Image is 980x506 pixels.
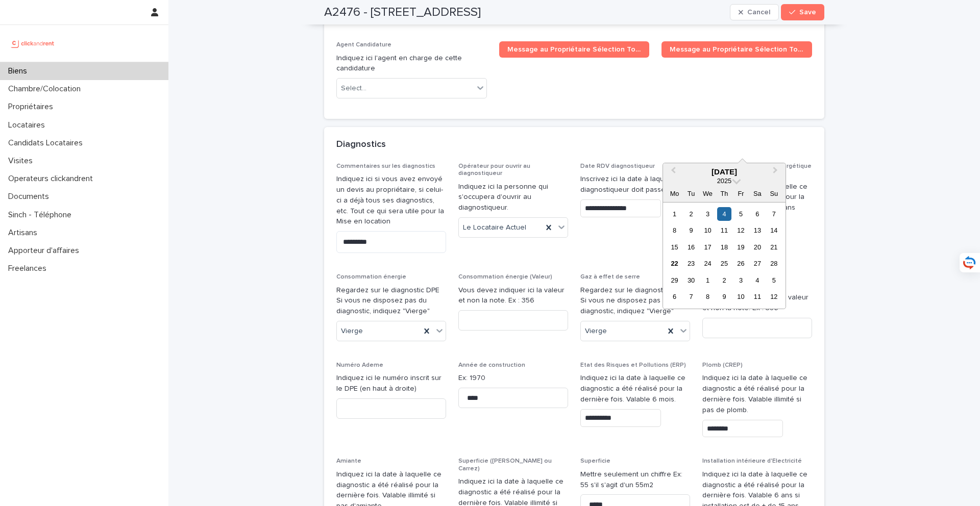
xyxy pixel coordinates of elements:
[499,41,650,58] a: Message au Propriétaire Sélection Top 1
[750,273,764,287] div: Choose Saturday, 4 October 2025
[734,223,748,237] div: Choose Friday, 12 September 2025
[684,223,698,237] div: Choose Tuesday, 9 September 2025
[668,223,681,237] div: Choose Monday, 8 September 2025
[341,326,363,337] span: Vierge
[768,164,785,181] button: Next Month
[702,362,743,368] span: Plomb (CREP)
[663,167,786,176] div: [DATE]
[702,458,802,464] span: Installation intérieure d'Electricité
[734,257,748,270] div: Choose Friday, 26 September 2025
[4,264,55,273] p: Freelances
[580,174,690,195] p: Inscrivez ici la date à laquelle le diagnostiqueur doit passer
[701,223,715,237] div: Choose Wednesday, 10 September 2025
[458,285,568,307] p: Vous devez indiquer ici la valeur et non la note. Ex : 356
[336,174,446,227] p: Indiquez ici si vous avez envoyé un devis au propriétaire, si celui-ci a déjà tous ses diagnostic...
[580,285,690,317] p: Regardez sur le diagnostic DPE Si vous ne disposez pas du diagnostic, indiquez "Vierge"
[458,274,552,280] span: Consommation énergie (Valeur)
[664,164,680,181] button: Previous Month
[336,42,391,48] span: Agent Candidature
[4,156,41,166] p: Visites
[4,210,80,220] p: Sinch - Téléphone
[668,290,681,303] div: Choose Monday, 6 October 2025
[4,228,45,238] p: Artisans
[463,222,526,233] span: Le Locataire Actuel
[717,240,731,254] div: Choose Thursday, 18 September 2025
[717,207,731,221] div: Choose Thursday, 4 September 2025
[730,4,779,20] button: Cancel
[507,46,642,53] span: Message au Propriétaire Sélection Top 1
[717,187,731,200] div: Th
[661,41,812,58] a: Message au Propriétaire Sélection Top 2
[4,138,91,148] p: Candidats Locataires
[747,9,770,16] span: Cancel
[336,285,446,317] p: Regardez sur le diagnostic DPE Si vous ne disposez pas du diagnostic, indiquez "Vierge"
[799,9,816,16] span: Save
[458,373,568,384] p: Ex: 1970
[684,207,698,221] div: Choose Tuesday, 2 September 2025
[336,53,487,74] p: Indiquez ici l'agent en charge de cette candidature
[580,362,686,368] span: Etat des Risques et Pollutions (ERP)
[750,257,764,270] div: Choose Saturday, 27 September 2025
[458,182,568,213] p: Indiquez ici la personne qui s'occupera d'ouvrir au diagnostiqueur.
[781,4,824,20] button: Save
[4,102,61,112] p: Propriétaires
[702,373,812,415] p: Indiquez ici la date à laquelle ce diagnostic a été réalisé pour la dernière fois. Valable illimi...
[767,240,781,254] div: Choose Sunday, 21 September 2025
[580,163,655,169] span: Date RDV diagnostiqueur
[750,223,764,237] div: Choose Saturday, 13 September 2025
[4,174,101,184] p: Operateurs clickandrent
[336,458,361,464] span: Amiante
[458,458,552,471] span: Superficie ([PERSON_NAME] ou Carrez)
[336,362,383,368] span: Numéro Ademe
[668,273,681,287] div: Choose Monday, 29 September 2025
[717,257,731,270] div: Choose Thursday, 25 September 2025
[580,458,610,464] span: Superficie
[717,290,731,303] div: Choose Thursday, 9 October 2025
[336,163,435,169] span: Commentaires sur les diagnostics
[684,187,698,200] div: Tu
[336,139,386,150] h2: Diagnostics
[734,290,748,303] div: Choose Friday, 10 October 2025
[701,187,715,200] div: We
[684,257,698,270] div: Choose Tuesday, 23 September 2025
[701,240,715,254] div: Choose Wednesday, 17 September 2025
[750,240,764,254] div: Choose Saturday, 20 September 2025
[336,274,406,280] span: Consommation énergie
[668,257,681,270] div: Choose Monday, 22 September 2025
[767,273,781,287] div: Choose Sunday, 5 October 2025
[767,187,781,200] div: Su
[8,33,58,54] img: UCB0brd3T0yccxBKYDjQ
[750,290,764,303] div: Choose Saturday, 11 October 2025
[717,177,731,185] span: 2025
[580,274,640,280] span: Gaz à effet de serre
[734,187,748,200] div: Fr
[750,207,764,221] div: Choose Saturday, 6 September 2025
[324,5,481,20] h2: A2476 - [STREET_ADDRESS]
[734,273,748,287] div: Choose Friday, 3 October 2025
[767,207,781,221] div: Choose Sunday, 7 September 2025
[734,240,748,254] div: Choose Friday, 19 September 2025
[701,207,715,221] div: Choose Wednesday, 3 September 2025
[341,83,366,94] div: Select...
[458,163,530,176] span: Opérateur pour ouvrir au diagnostiqueur
[336,373,446,394] p: Indiquez ici le numéro inscrit sur le DPE (en haut à droite)
[701,273,715,287] div: Choose Wednesday, 1 October 2025
[701,290,715,303] div: Choose Wednesday, 8 October 2025
[668,207,681,221] div: Choose Monday, 1 September 2025
[684,273,698,287] div: Choose Tuesday, 30 September 2025
[4,246,87,256] p: Apporteur d'affaires
[684,240,698,254] div: Choose Tuesday, 16 September 2025
[767,257,781,270] div: Choose Sunday, 28 September 2025
[767,290,781,303] div: Choose Sunday, 12 October 2025
[701,257,715,270] div: Choose Wednesday, 24 September 2025
[734,207,748,221] div: Choose Friday, 5 September 2025
[684,290,698,303] div: Choose Tuesday, 7 October 2025
[666,206,782,305] div: month 2025-09
[717,223,731,237] div: Choose Thursday, 11 September 2025
[580,469,690,491] p: Mettre seulement un chiffre Ex: 55 s'il s'agit d'un 55m2
[668,240,681,254] div: Choose Monday, 15 September 2025
[750,187,764,200] div: Sa
[4,120,53,130] p: Locataires
[767,223,781,237] div: Choose Sunday, 14 September 2025
[4,192,57,201] p: Documents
